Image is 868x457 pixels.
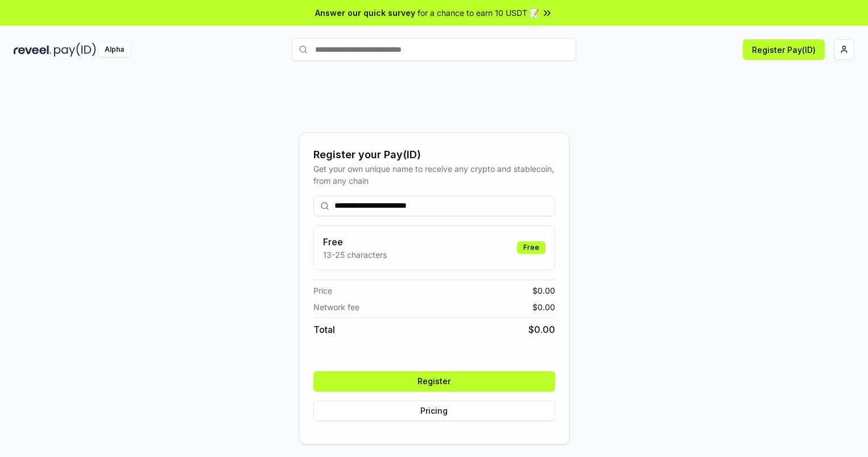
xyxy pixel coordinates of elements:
[313,163,555,187] div: Get your own unique name to receive any crypto and stablecoin, from any chain
[313,323,335,336] span: Total
[418,7,539,19] span: for a chance to earn 10 USDT 📝
[313,301,359,313] span: Network fee
[532,301,555,313] span: $ 0.00
[313,371,555,392] button: Register
[323,235,387,249] h3: Free
[517,241,545,254] div: Free
[54,43,96,57] img: pay_id
[98,43,130,57] div: Alpha
[315,7,415,19] span: Answer our quick survey
[313,285,332,297] span: Price
[313,401,555,421] button: Pricing
[14,43,52,57] img: reveel_dark
[323,249,387,261] p: 13-25 characters
[743,39,825,60] button: Register Pay(ID)
[528,323,555,336] span: $ 0.00
[313,147,555,163] div: Register your Pay(ID)
[532,285,555,297] span: $ 0.00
